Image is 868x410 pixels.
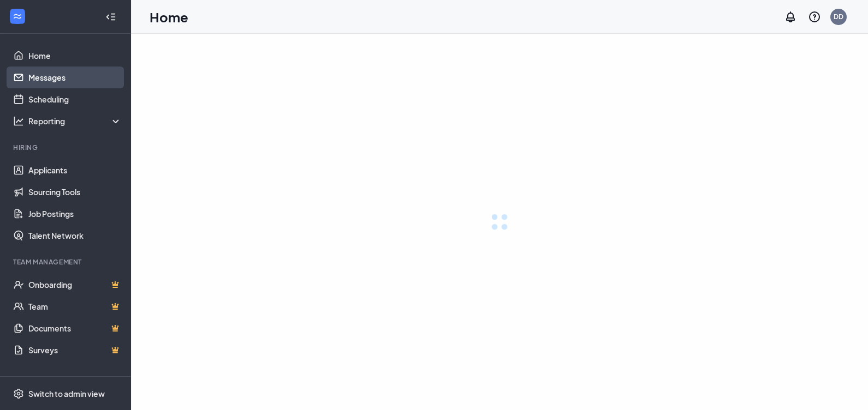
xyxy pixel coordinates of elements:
[28,388,105,399] div: Switch to admin view
[28,274,122,296] a: OnboardingCrown
[834,12,843,21] div: DD
[13,143,120,152] div: Hiring
[28,116,122,126] div: Reporting
[150,8,188,26] h1: Home
[13,116,24,126] svg: Analysis
[28,67,122,88] a: Messages
[12,11,23,22] svg: WorkstreamLogo
[28,317,122,339] a: DocumentsCrown
[28,339,122,361] a: SurveysCrown
[105,11,116,22] svg: Collapse
[784,10,797,23] svg: Notifications
[28,225,122,246] a: Talent Network
[808,10,821,23] svg: QuestionInfo
[28,159,122,181] a: Applicants
[28,296,122,317] a: TeamCrown
[13,257,120,267] div: Team Management
[28,88,122,110] a: Scheduling
[28,45,122,67] a: Home
[13,388,24,399] svg: Settings
[28,203,122,225] a: Job Postings
[28,181,122,203] a: Sourcing Tools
